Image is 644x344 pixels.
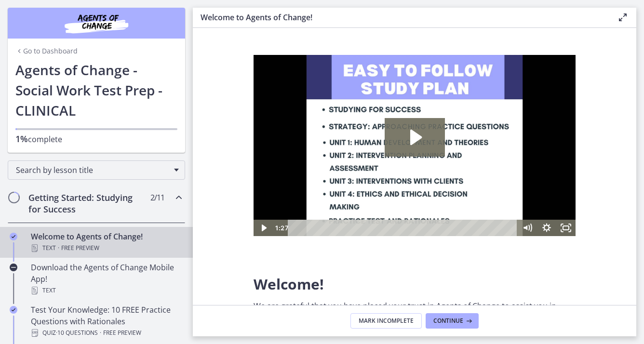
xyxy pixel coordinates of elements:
button: Play Video: c1o6hcmjueu5qasqsu00.mp4 [131,63,191,102]
p: We are grateful that you have placed your trust in Agents of Change to assist you in preparing fo... [254,300,576,335]
button: Fullscreen [303,165,322,181]
a: Go to Dashboard [15,46,78,56]
div: Quiz [31,327,181,339]
img: Agents of Change [39,12,154,35]
p: complete [15,133,177,145]
div: Text [31,285,181,296]
span: · 10 Questions [56,327,98,339]
span: Continue [433,317,463,325]
span: Search by lesson title [16,165,169,175]
div: Welcome to Agents of Change! [31,231,181,254]
span: Welcome! [254,274,324,294]
div: Search by lesson title [8,160,185,180]
div: Playbar [41,165,259,181]
span: · [100,327,101,339]
span: Mark Incomplete [359,317,414,325]
div: Download the Agents of Change Mobile App! [31,262,181,296]
button: Continue [426,313,479,329]
span: Free preview [61,242,99,254]
h1: Agents of Change - Social Work Test Prep - CLINICAL [15,60,177,120]
button: Show settings menu [283,165,303,181]
div: Text [31,242,181,254]
button: Mute [264,165,283,181]
i: Completed [10,233,17,240]
span: · [58,242,59,254]
h3: Welcome to Agents of Change! [201,12,602,23]
div: Test Your Knowledge: 10 FREE Practice Questions with Rationales [31,304,181,339]
h2: Getting Started: Studying for Success [28,192,146,215]
span: Free preview [103,327,141,339]
span: 1% [15,133,28,145]
button: Mark Incomplete [350,313,422,329]
i: Completed [10,306,17,314]
span: 2 / 11 [150,192,164,203]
